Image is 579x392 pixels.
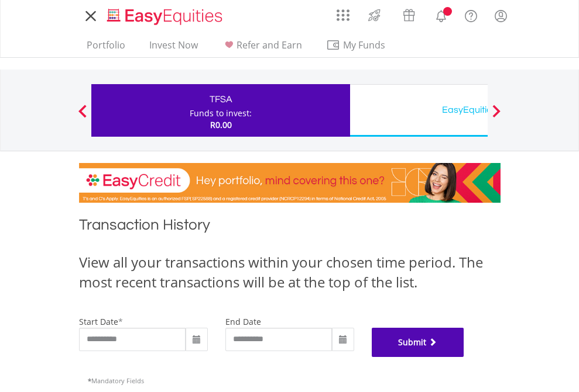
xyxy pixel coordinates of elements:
[79,316,118,327] label: start date
[102,3,227,26] a: Home page
[372,328,464,357] button: Submit
[399,6,419,25] img: vouchers-v2.svg
[329,3,357,22] a: AppsGrid
[145,39,203,57] a: Invest Now
[326,37,403,53] span: My Funds
[190,107,252,119] div: Funds to invest:
[82,39,130,57] a: Portfolio
[71,110,94,122] button: Previous
[337,9,350,22] img: grid-menu-icon.svg
[79,214,501,241] h1: Transaction History
[426,3,456,26] a: Notifications
[485,110,508,122] button: Next
[79,252,501,293] div: View all your transactions within your chosen time period. The most recent transactions will be a...
[225,316,261,327] label: end date
[237,39,302,51] span: Refer and Earn
[365,6,384,25] img: thrive-v2.svg
[98,91,343,107] div: TFSA
[486,3,516,29] a: My Profile
[105,7,227,26] img: EasyEquities_Logo.png
[210,119,232,130] span: R0.00
[88,376,144,385] span: Mandatory Fields
[79,163,501,203] img: EasyCredit Promotion Banner
[392,3,426,25] a: Vouchers
[217,39,307,57] a: Refer and Earn
[456,3,486,26] a: FAQ's and Support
